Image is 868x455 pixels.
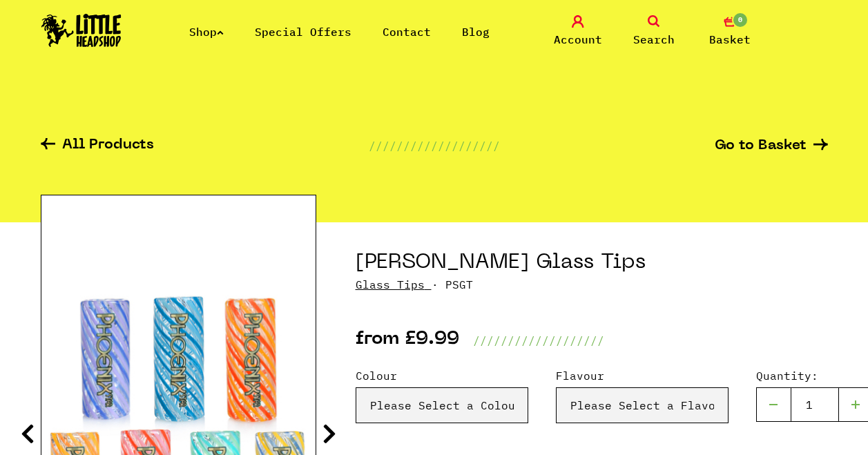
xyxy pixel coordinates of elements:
[255,25,351,39] a: Special Offers
[709,31,751,48] span: Basket
[369,137,500,154] p: ///////////////////
[619,15,688,48] a: Search
[41,14,122,47] img: Little Head Shop Logo
[715,139,828,153] a: Go to Basket
[356,276,828,293] p: · PSGT
[356,332,459,349] p: from £9.99
[556,367,729,384] label: Flavour
[189,25,224,39] a: Shop
[383,25,431,39] a: Contact
[356,250,828,276] h1: [PERSON_NAME] Glass Tips
[791,387,839,422] input: 1
[633,31,675,48] span: Search
[473,332,604,349] p: ///////////////////
[732,12,749,28] span: 0
[695,15,764,48] a: 0 Basket
[356,367,528,384] label: Colour
[554,31,602,48] span: Account
[356,278,425,291] a: Glass Tips
[41,138,154,154] a: All Products
[462,25,490,39] a: Blog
